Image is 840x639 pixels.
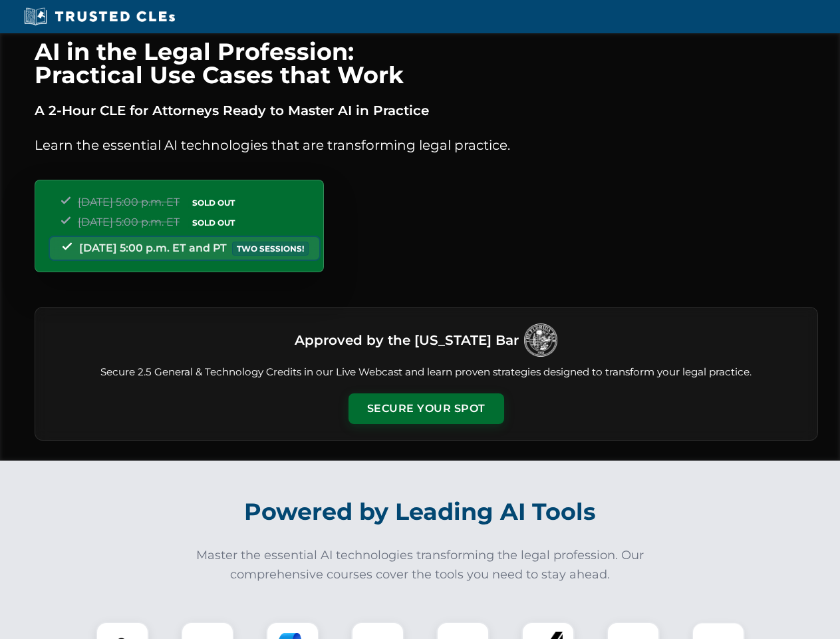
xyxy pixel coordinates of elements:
p: Master the essential AI technologies transforming the legal profession. Our comprehensive courses... [188,546,653,584]
h2: Powered by Leading AI Tools [52,489,789,535]
h1: AI in the Legal Profession: Practical Use Cases that Work [35,40,818,87]
img: Logo [524,323,557,357]
span: SOLD OUT [188,196,239,210]
img: Trusted CLEs [20,7,179,27]
p: Secure 2.5 General & Technology Credits in our Live Webcast and learn proven strategies designed ... [51,365,801,380]
p: Learn the essential AI technologies that are transforming legal practice. [35,134,818,156]
span: [DATE] 5:00 p.m. ET [78,216,180,228]
p: A 2-Hour CLE for Attorneys Ready to Master AI in Practice [35,100,818,121]
h3: Approved by the [US_STATE] Bar [295,328,519,352]
span: [DATE] 5:00 p.m. ET [78,196,180,208]
button: Secure Your Spot [349,393,504,424]
span: SOLD OUT [188,216,239,230]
